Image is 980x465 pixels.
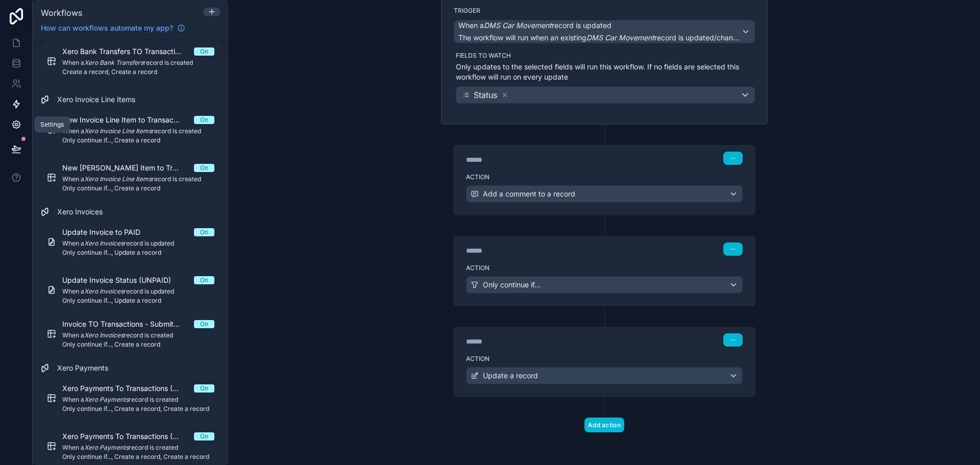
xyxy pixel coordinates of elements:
a: How can workflows automate my app? [37,23,189,33]
span: Only continue if..., Create a record [62,136,214,144]
label: Action [466,355,743,363]
div: Settings [40,120,64,129]
span: When a record is created [62,444,214,452]
a: Xero Bank Transfers TO TransactionsOnWhen aXero Bank Transfersrecord is createdCreate a record, C... [41,40,220,82]
span: Xero Bank Transfers TO Transactions [62,46,194,57]
span: Only continue if..., Update a record [62,249,214,257]
label: Action [466,264,743,272]
div: On [200,228,208,236]
a: Update Invoice to PAIDOnWhen aXero Invoicesrecord is updatedOnly continue if..., Update a record [41,221,220,263]
div: scrollable content [33,39,229,465]
em: Xero Payments [84,396,129,403]
a: Update Invoice Status (UNPAID)OnWhen aXero Invoicesrecord is updatedOnly continue if..., Update a... [41,269,220,311]
em: Xero Payments [84,444,129,451]
em: Xero Invoices [84,331,124,339]
span: New [PERSON_NAME] Item to Transactions [62,163,194,173]
a: New [PERSON_NAME] Item to TransactionsOnWhen aXero Invoice Line Itemsrecord is createdOnly contin... [41,157,220,199]
label: Fields to watch [456,52,755,60]
span: Status [474,89,497,101]
label: Action [466,173,743,181]
span: Add a comment to a record [483,189,575,199]
em: Xero Bank Transfers [84,59,143,66]
span: Invoice TO Transactions - Submitted [62,319,194,329]
span: Xero Payments To Transactions (Spend Money) [62,383,194,394]
em: DMS Car Movement [484,21,552,30]
button: Only continue if... [466,276,743,293]
em: Xero Invoices [84,239,124,247]
span: When a record is created [62,331,214,339]
button: When aDMS Car Movementrecord is updatedThe workflow will run when an existingDMS Car Movementreco... [454,20,755,43]
span: Update Invoice to PAID [62,227,153,237]
button: Add action [584,418,624,432]
div: On [200,320,208,328]
em: DMS Car Movement [586,33,654,42]
span: When a record is updated [458,20,611,31]
span: Only continue if..., Create a record, Create a record [62,453,214,461]
span: When a record is updated [62,239,214,248]
span: When a record is updated [62,287,214,296]
span: Only continue if... [483,280,541,290]
span: Workflows [41,8,82,18]
button: Add a comment to a record [466,185,743,203]
div: On [200,116,208,124]
button: Status [456,86,755,104]
p: Only updates to the selected fields will run this workflow. If no fields are selected this workfl... [456,62,755,82]
span: Only continue if..., Update a record [62,297,214,305]
a: Invoice TO Transactions - SubmittedOnWhen aXero Invoicesrecord is createdOnly continue if..., Cre... [41,313,220,355]
div: On [200,276,208,284]
span: Update a record [483,371,538,381]
div: On [200,432,208,440]
a: Xero Payments To Transactions (Spend Money)OnWhen aXero Paymentsrecord is createdOnly continue if... [41,377,220,419]
span: Update Invoice Status (UNPAID) [62,275,183,285]
span: When a record is created [62,59,214,67]
div: On [200,47,208,56]
span: How can workflows automate my app? [41,23,173,33]
button: Update a record [466,367,743,384]
span: The workflow will run when an existing record is updated/changed [458,33,746,42]
span: Xero Payments To Transactions (Receive Money) [62,431,194,442]
em: Xero Invoice Line Items [84,175,152,183]
em: Xero Invoices [84,287,124,295]
a: New Invoice Line Item to TransactionsOnWhen aXero Invoice Line Itemsrecord is createdOnly continu... [41,109,220,151]
em: Xero Invoice Line Items [84,127,152,135]
span: Create a record, Create a record [62,68,214,76]
span: When a record is created [62,396,214,404]
span: When a record is created [62,175,214,183]
label: Trigger [454,7,755,15]
span: New Invoice Line Item to Transactions [62,115,194,125]
span: Xero Invoices [57,207,103,217]
span: When a record is created [62,127,214,135]
span: Only continue if..., Create a record, Create a record [62,405,214,413]
span: Only continue if..., Create a record [62,184,214,192]
span: Xero Payments [57,363,108,373]
div: On [200,384,208,393]
span: Xero Invoice Line Items [57,94,135,105]
div: On [200,164,208,172]
span: Only continue if..., Create a record [62,340,214,349]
